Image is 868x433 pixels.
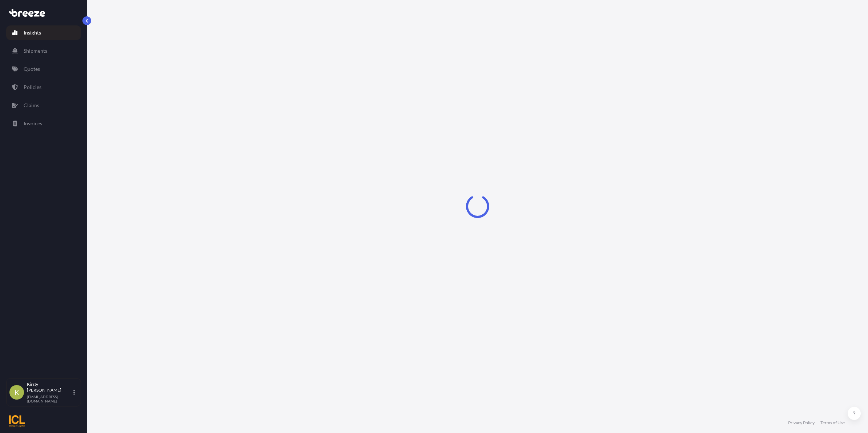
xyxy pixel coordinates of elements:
p: [EMAIL_ADDRESS][DOMAIN_NAME] [27,394,72,403]
span: K [15,389,19,396]
p: Invoices [24,120,42,127]
a: Insights [6,25,81,40]
a: Policies [6,80,81,94]
a: Invoices [6,116,81,131]
a: Quotes [6,62,81,76]
p: Shipments [24,47,47,54]
a: Claims [6,98,81,113]
p: Quotes [24,65,40,73]
a: Shipments [6,44,81,58]
p: Kirsty [PERSON_NAME] [27,381,72,393]
a: Privacy Policy [788,420,815,426]
p: Claims [24,102,39,109]
a: Terms of Use [820,420,845,426]
p: Policies [24,84,41,91]
img: organization-logo [9,415,25,427]
p: Insights [24,29,41,36]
